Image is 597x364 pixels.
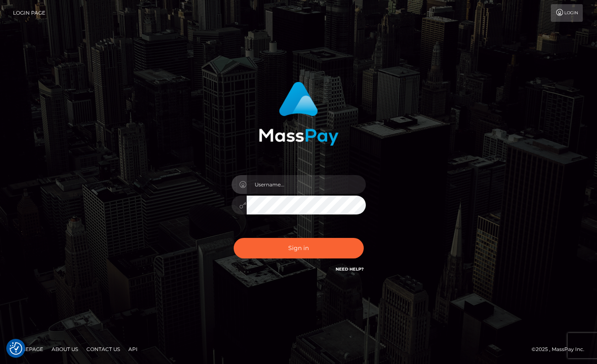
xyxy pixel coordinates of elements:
[125,343,141,356] a: API
[532,345,591,354] div: © 2025 , MassPay Inc.
[48,343,81,356] a: About Us
[259,82,339,146] img: MassPay Login
[9,343,47,356] a: Homepage
[247,175,366,194] input: Username...
[10,342,22,355] img: Revisit consent button
[10,342,22,355] button: Consent Preferences
[551,4,583,22] a: Login
[234,238,364,258] button: Sign in
[13,4,45,22] a: Login Page
[83,343,123,356] a: Contact Us
[336,266,364,272] a: Need Help?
